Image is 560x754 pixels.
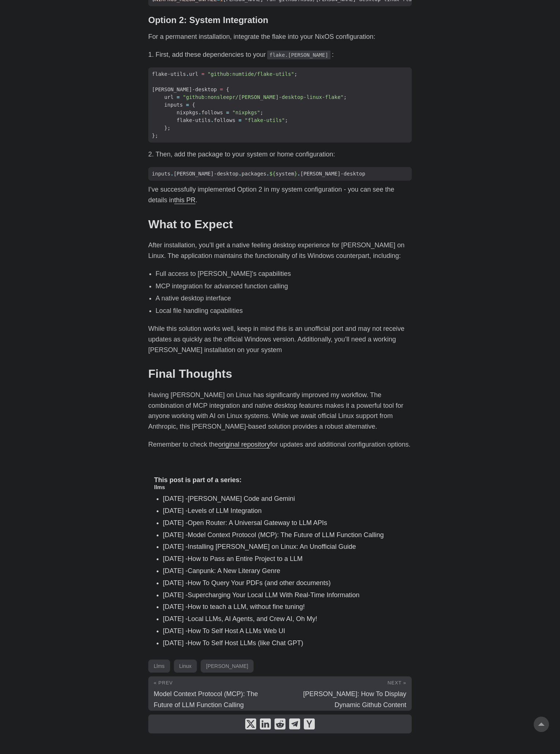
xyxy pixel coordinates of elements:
span: { [192,102,195,108]
span: } [294,171,297,177]
li: [DATE] - [163,614,406,624]
span: }; [164,125,171,131]
a: share Installing Claude Desktop on Linux: An Unofficial Guide on reddit [275,718,285,729]
span: [PERSON_NAME]-desktop [152,86,217,92]
a: share Installing Claude Desktop on Linux: An Unofficial Guide on linkedin [260,718,271,729]
span: Model Context Protocol (MCP): The Future of LLM Function Calling [154,690,258,709]
li: [DATE] - [163,626,406,636]
a: go to top [534,717,549,732]
li: [DATE] - [163,578,406,588]
span: { [226,86,229,92]
span: "flake-utils" [244,117,285,123]
code: flake.[PERSON_NAME] [267,51,331,59]
a: Next » [PERSON_NAME]: How To Display Dynamic Github Content [280,677,411,710]
h2: Final Thoughts [148,367,412,381]
span: ; [294,71,297,77]
li: [DATE] - [163,506,406,516]
span: . [198,110,201,115]
span: [PERSON_NAME]: How To Display Dynamic Github Content [303,690,406,709]
p: For a permanent installation, integrate the flake into your NixOS configuration: [148,32,412,42]
span: . [186,71,189,77]
span: system [276,171,294,177]
li: Then, add the package to your system or home configuration: [156,149,412,160]
span: = [177,94,180,100]
span: url [164,94,173,100]
a: How To Query Your PDFs (and other documents) [188,579,331,587]
span: "github:numtide/flake-utils" [208,71,294,77]
li: [DATE] - [163,638,406,648]
span: follows [214,117,235,123]
span: [PERSON_NAME]-desktop [300,171,365,177]
a: Levels of LLM Integration [188,507,262,514]
span: }; [152,133,158,138]
span: ; [344,94,347,100]
span: flake-utils [152,71,186,77]
li: [DATE] - [163,590,406,600]
li: Local file handling capabilities [156,306,412,316]
span: ${ [269,171,276,177]
p: After installation, you’ll get a native feeling desktop experience for [PERSON_NAME] on Linux. Th... [148,240,412,261]
span: . [239,171,242,177]
span: . [266,171,269,177]
a: Supercharging Your Local LLM With Real-Time Information [188,591,360,599]
a: Open Router: A Universal Gateway to LLM APIs [188,519,327,526]
a: share Installing Claude Desktop on Linux: An Unofficial Guide on ycombinator [304,718,315,729]
li: [DATE] - [163,602,406,612]
li: [DATE] - [163,542,406,552]
span: . [211,117,214,123]
span: = [186,102,189,108]
li: First, add these dependencies to your : [156,49,412,60]
span: packages [242,171,266,177]
p: While this solution works well, keep in mind this is an unofficial port and may not receive updat... [148,324,412,355]
a: Canpunk: A New Literary Genre [188,567,280,574]
h4: This post is part of a series: [154,476,406,484]
a: How To Self Host LLMs (like Chat GPT) [188,639,303,647]
a: [PERSON_NAME] [201,659,254,673]
p: Remember to check the for updates and additional configuration options. [148,439,412,450]
a: share Installing Claude Desktop on Linux: An Unofficial Guide on x [245,718,256,729]
p: I’ve successfully implemented Option 2 in my system configuration - you can see the details in . [148,184,412,206]
li: [DATE] - [163,530,406,540]
span: nixpkgs [177,110,198,115]
span: ; [285,117,288,123]
li: [DATE] - [163,566,406,576]
span: url [189,71,198,77]
span: inputs [152,171,171,177]
a: « Prev Model Context Protocol (MCP): The Future of LLM Function Calling [149,677,280,710]
span: . [297,171,300,177]
span: [PERSON_NAME]-desktop [173,171,238,177]
a: Local LLMs, AI Agents, and Crew AI, Oh My! [188,615,317,622]
span: . [171,171,173,177]
span: "nixpkgs" [232,110,260,115]
span: « Prev [154,680,173,685]
a: How to teach a LLM, without fine tuning! [188,603,305,610]
span: follows [201,110,223,115]
span: inputs [164,102,183,108]
a: How To Self Host A LLMs Web UI [188,627,285,635]
span: "github:nonsleepr/[PERSON_NAME]-desktop-linux-flake" [183,94,344,100]
a: llms [154,484,165,490]
p: Having [PERSON_NAME] on Linux has significantly improved my workflow. The combination of MCP inte... [148,390,412,432]
a: Model Context Protocol (MCP): The Future of LLM Function Calling [188,531,384,539]
h3: Option 2: System Integration [148,15,412,26]
li: [DATE] - [163,518,406,528]
span: = [220,86,223,92]
a: original repository [218,441,270,448]
span: = [226,110,229,115]
li: MCP integration for advanced function calling [156,281,412,292]
span: ; [260,110,263,115]
li: Full access to [PERSON_NAME]’s capabilities [156,269,412,279]
li: [DATE] - [163,554,406,564]
li: [DATE] - [163,494,406,504]
span: Next » [388,680,406,685]
a: this PR [174,196,195,204]
span: = [201,71,204,77]
span: = [239,117,242,123]
span: flake-utils [177,117,211,123]
a: [PERSON_NAME] Code and Gemini [188,495,295,502]
li: A native desktop interface [156,293,412,304]
a: Linux [174,659,197,673]
a: Llms [148,659,170,673]
a: share Installing Claude Desktop on Linux: An Unofficial Guide on telegram [289,718,300,729]
h2: What to Expect [148,217,412,231]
